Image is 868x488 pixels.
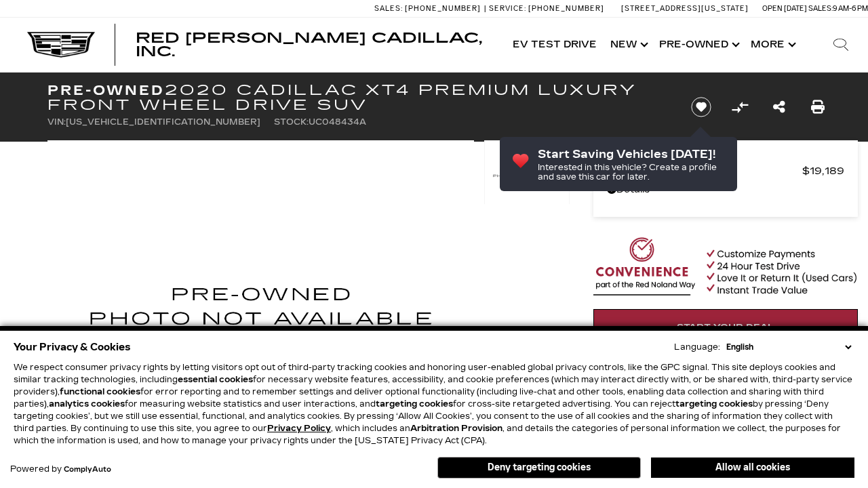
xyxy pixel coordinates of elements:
[374,5,484,12] a: Sales: [PHONE_NUMBER]
[773,98,785,117] a: Share this Pre-Owned 2020 Cadillac XT4 Premium Luxury Front Wheel Drive SUV
[274,117,309,127] span: Stock:
[621,4,749,13] a: [STREET_ADDRESS][US_STATE]
[730,97,750,117] button: Compare vehicle
[47,140,474,469] img: Used 2020 Stellar Black Metallic Cadillac Premium Luxury image 1
[64,466,111,474] a: ComplyAuto
[593,309,858,346] a: Start Your Deal
[309,117,366,127] span: UC048434A
[47,83,668,113] h1: 2020 Cadillac XT4 Premium Luxury Front Wheel Drive SUV
[677,322,774,333] span: Start Your Deal
[47,117,66,127] span: VIN:
[506,18,604,72] a: EV Test Drive
[489,4,526,13] span: Service:
[802,161,844,180] span: $19,189
[652,18,744,72] a: Pre-Owned
[762,4,807,13] span: Open [DATE]
[405,4,481,13] span: [PHONE_NUMBER]
[607,161,844,180] a: Red Noland Price $19,189
[651,457,854,478] button: Allow all cookies
[410,424,502,433] strong: Arbitration Provision
[484,5,608,12] a: Service: [PHONE_NUMBER]
[607,161,802,180] span: Red Noland Price
[60,387,140,396] strong: functional cookies
[47,82,165,98] strong: Pre-Owned
[484,140,570,206] img: Used 2020 Stellar Black Metallic Cadillac Premium Luxury image 1
[808,4,833,13] span: Sales:
[675,399,753,409] strong: targeting cookies
[14,338,131,357] span: Your Privacy & Cookies
[744,18,800,72] button: More
[604,18,652,72] a: New
[674,343,720,351] div: Language:
[528,4,604,13] span: [PHONE_NUMBER]
[136,30,482,60] span: Red [PERSON_NAME] Cadillac, Inc.
[10,465,111,474] div: Powered by
[178,375,253,384] strong: essential cookies
[27,32,95,58] img: Cadillac Dark Logo with Cadillac White Text
[607,180,844,199] a: Details
[376,399,453,409] strong: targeting cookies
[811,98,825,117] a: Print this Pre-Owned 2020 Cadillac XT4 Premium Luxury Front Wheel Drive SUV
[267,424,331,433] a: Privacy Policy
[14,361,854,447] p: We respect consumer privacy rights by letting visitors opt out of third-party tracking cookies an...
[833,4,868,13] span: 9 AM-6 PM
[66,117,260,127] span: [US_VEHICLE_IDENTIFICATION_NUMBER]
[374,4,403,13] span: Sales:
[437,457,641,479] button: Deny targeting cookies
[136,31,492,58] a: Red [PERSON_NAME] Cadillac, Inc.
[723,341,854,353] select: Language Select
[49,399,125,409] strong: analytics cookies
[686,96,716,118] button: Save vehicle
